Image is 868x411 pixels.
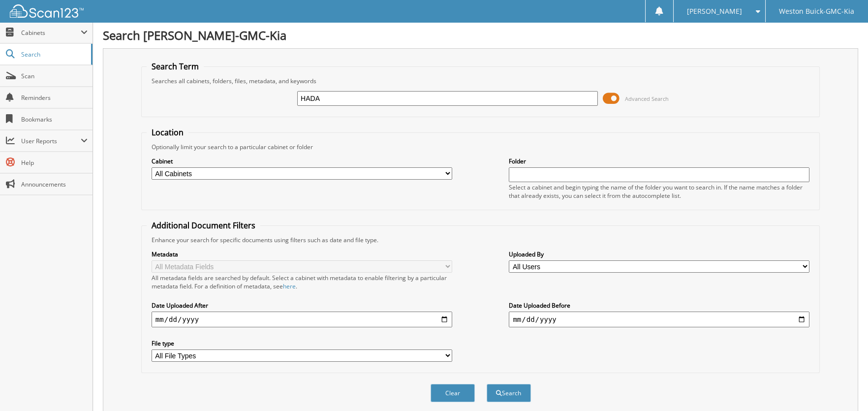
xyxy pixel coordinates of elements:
[21,180,88,189] span: Announcements
[487,384,531,402] button: Search
[21,29,81,37] span: Cabinets
[509,250,809,258] label: Uploaded By
[147,61,204,72] legend: Search Term
[509,183,809,200] div: Select a cabinet and begin typing the name of the folder you want to search in. If the name match...
[21,94,88,102] span: Reminders
[147,143,815,151] div: Optionally limit your search to a particular cabinet or folder
[21,115,88,124] span: Bookmarks
[103,27,858,43] h1: Search [PERSON_NAME]-GMC-Kia
[152,301,452,310] label: Date Uploaded After
[509,312,809,327] input: end
[625,95,669,102] span: Advanced Search
[152,274,452,290] div: All metadata fields are searched by default. Select a cabinet with metadata to enable filtering b...
[152,157,452,165] label: Cabinet
[687,8,742,14] span: [PERSON_NAME]
[21,158,88,167] span: Help
[152,250,452,258] label: Metadata
[779,8,854,14] span: Weston Buick-GMC-Kia
[509,301,809,310] label: Date Uploaded Before
[147,127,188,138] legend: Location
[21,50,86,59] span: Search
[152,339,452,348] label: File type
[21,137,81,145] span: User Reports
[147,220,260,231] legend: Additional Document Filters
[147,77,815,85] div: Searches all cabinets, folders, files, metadata, and keywords
[509,157,809,165] label: Folder
[10,4,84,18] img: scan123-logo-white.svg
[147,236,815,244] div: Enhance your search for specific documents using filters such as date and file type.
[152,312,452,327] input: start
[283,282,296,290] a: here
[21,72,88,80] span: Scan
[431,384,475,402] button: Clear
